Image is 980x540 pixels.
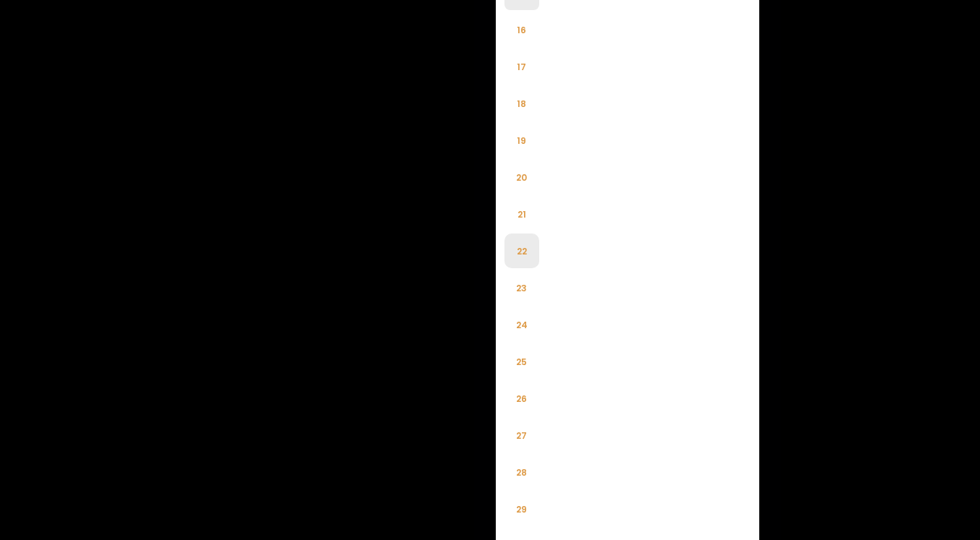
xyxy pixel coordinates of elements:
li: 18 [504,86,539,121]
li: 19 [504,123,539,158]
li: 28 [504,455,539,489]
li: 16 [504,12,539,47]
li: 25 [504,344,539,379]
li: 26 [504,381,539,416]
li: 29 [504,492,539,526]
li: 27 [504,418,539,453]
li: 24 [504,307,539,342]
li: 20 [504,160,539,194]
li: 23 [504,270,539,305]
li: 17 [504,49,539,84]
li: 21 [504,197,539,231]
li: 22 [504,233,539,268]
